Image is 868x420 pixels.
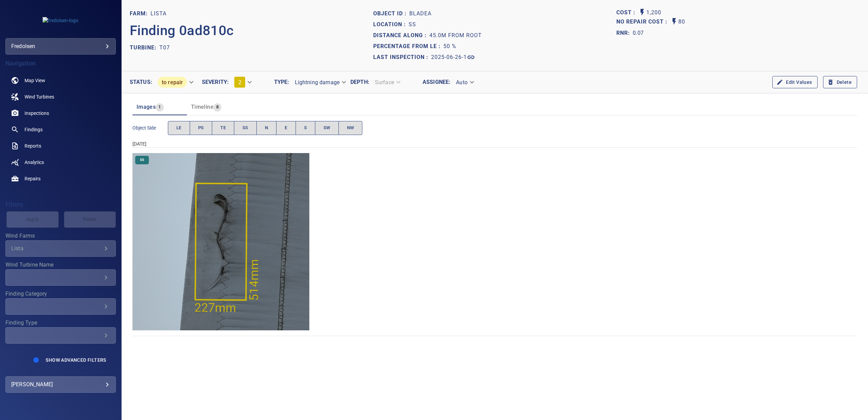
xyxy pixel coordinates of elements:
[190,121,212,135] button: PS
[11,379,110,390] div: [PERSON_NAME]
[431,53,475,61] a: 2025-06-26-1
[373,31,429,40] p: Distance along :
[5,269,116,286] div: Wind Turbine Name
[296,121,315,135] button: S
[234,121,257,135] button: SS
[5,89,116,105] a: windturbines noActive
[347,124,354,132] span: NW
[5,72,116,89] a: map noActive
[373,10,409,18] p: Object ID :
[176,124,182,132] span: LE
[616,10,638,16] h1: Cost :
[304,124,307,132] span: S
[616,17,670,27] span: Projected additional costs incurred by waiting 1 year to repair. This is a function of possible i...
[25,93,54,100] span: Wind Turbines
[5,320,116,326] label: Finding Type
[678,17,685,27] p: 80
[451,76,478,88] div: Auto
[5,138,116,154] a: reports noActive
[323,124,330,132] span: SW
[616,19,670,25] h1: No Repair Cost :
[315,121,339,135] button: SW
[373,42,443,50] p: Percentage from LE :
[136,157,148,162] span: SS
[152,74,198,90] div: to repair
[373,20,409,29] p: Location :
[5,105,116,121] a: inspections noActive
[5,327,116,344] div: Finding Type
[409,10,431,18] p: bladeA
[265,124,268,132] span: N
[616,29,633,37] h1: RNR:
[11,41,110,52] div: fredolsen
[214,103,221,111] span: 8
[132,140,857,147] div: [DATE]
[242,124,248,132] span: SS
[338,121,363,135] button: NW
[350,79,369,85] label: Depth :
[423,79,451,85] label: Assignee :
[5,170,116,187] a: repairs noActive
[5,262,116,268] label: Wind Turbine Name
[132,153,310,330] img: Lista/T07/2025-06-26-1/2025-06-26-1/image56wp64.jpg
[229,74,256,90] div: 2
[5,240,116,257] div: Wind Farms
[25,77,45,84] span: Map View
[373,53,431,61] p: Last Inspection :
[130,44,159,52] p: TURBINE:
[289,76,350,88] div: Lightning damage
[25,159,44,166] span: Analytics
[202,79,229,85] label: Severity :
[638,8,646,16] svg: Auto Cost
[238,79,241,86] span: 2
[159,44,170,52] p: T07
[5,201,116,208] h4: Filters
[443,42,456,50] p: 50 %
[5,291,116,297] label: Finding Category
[191,104,214,110] span: Timeline
[5,154,116,170] a: analytics noActive
[25,142,41,149] span: Reports
[5,38,116,55] div: fredolsen
[285,124,287,132] span: E
[130,10,151,18] p: FARM:
[616,8,638,17] span: The base labour and equipment costs to repair the finding. Does not include the loss of productio...
[670,17,678,26] svg: Auto No Repair Cost
[198,124,204,132] span: PS
[137,104,156,110] span: Images
[42,355,110,365] button: Show Advanced Filters
[431,53,467,61] p: 2025-06-26-1
[212,121,234,135] button: TE
[46,357,106,363] span: Show Advanced Filters
[158,79,187,86] span: to repair
[616,28,644,39] span: The ratio of the additional incurred cost of repair in 1 year and the cost of repairing today. Fi...
[168,121,363,135] div: objectSide
[25,175,41,182] span: Repairs
[646,8,661,17] p: 1,200
[11,245,102,252] div: Lista
[132,124,168,131] span: Object Side
[156,103,163,111] span: 1
[168,121,190,135] button: LE
[429,31,482,40] p: 45.0m from root
[409,20,416,29] p: SS
[5,233,116,239] label: Wind Farms
[823,76,857,89] button: Delete
[5,298,116,315] div: Finding Category
[5,121,116,138] a: findings noActive
[276,121,296,135] button: E
[633,29,644,37] p: 0.07
[25,126,43,133] span: Findings
[220,124,226,132] span: TE
[5,60,116,67] h4: Navigation
[130,20,234,41] p: Finding 0ad810c
[25,110,49,117] span: Inspections
[256,121,277,135] button: N
[43,17,78,24] img: fredolsen-logo
[772,76,817,89] button: Edit Values
[151,10,167,18] p: Lista
[369,76,405,88] div: Surface
[274,79,289,85] label: Type :
[130,79,152,85] label: Status :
